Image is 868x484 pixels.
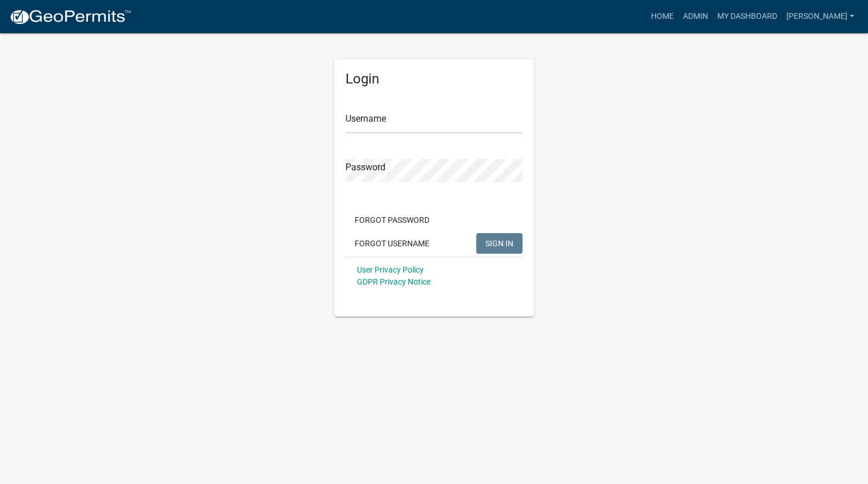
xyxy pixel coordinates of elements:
a: Home [646,6,678,27]
h5: Login [345,71,523,87]
a: [PERSON_NAME] [782,6,859,27]
button: Forgot Username [345,233,439,254]
button: SIGN IN [476,233,523,254]
a: GDPR Privacy Notice [357,277,431,286]
a: Admin [678,6,713,27]
a: My Dashboard [713,6,782,27]
span: SIGN IN [485,238,513,247]
a: User Privacy Policy [357,265,424,274]
button: Forgot Password [345,210,439,230]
